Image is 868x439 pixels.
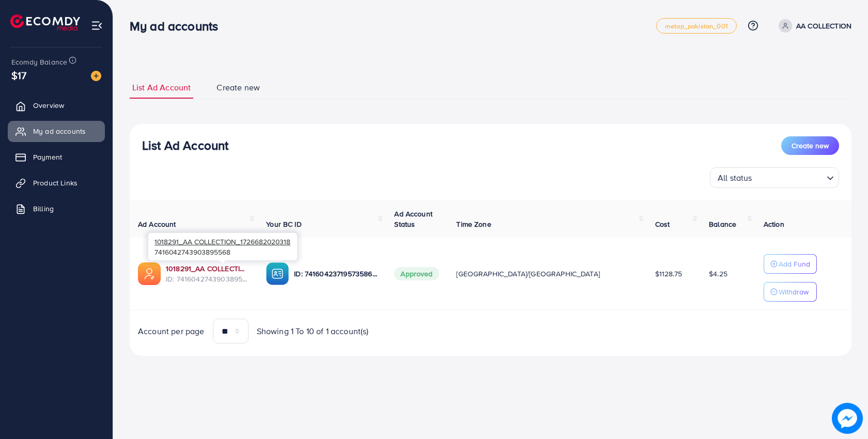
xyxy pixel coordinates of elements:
span: Balance [709,219,736,229]
a: AA COLLECTION [774,19,851,33]
span: Cost [655,219,670,229]
span: 1018291_AA COLLECTION_1726682020318 [154,237,290,246]
span: Account per page [138,325,205,337]
span: Time Zone [456,219,491,229]
span: List Ad Account [132,82,191,93]
button: Withdraw [764,282,817,302]
span: Create new [216,82,260,93]
p: ID: 7416042371957358608 [294,268,378,280]
img: ic-ba-acc.ded83a64.svg [266,262,289,285]
p: Withdraw [779,286,809,298]
span: Your BC ID [266,219,302,229]
span: $4.25 [709,269,727,279]
span: Ad Account Status [394,209,432,229]
span: Ecomdy Balance [11,57,67,67]
span: Action [764,219,784,229]
img: logo [10,14,80,30]
h3: My ad accounts [130,19,226,34]
a: Product Links [8,173,105,193]
span: metap_pakistan_001 [665,23,728,29]
a: Overview [8,95,105,116]
span: [GEOGRAPHIC_DATA]/[GEOGRAPHIC_DATA] [456,269,600,279]
span: Showing 1 To 10 of 1 account(s) [257,325,369,337]
span: Ad Account [138,219,176,229]
span: My ad accounts [33,126,86,136]
div: 7416042743903895568 [148,233,297,260]
span: Create new [792,140,829,151]
input: Search for option [755,168,823,185]
span: Billing [33,203,54,214]
span: Payment [33,152,62,162]
img: ic-ads-acc.e4c84228.svg [138,262,161,285]
span: $1128.75 [655,269,682,279]
a: Payment [8,147,105,167]
span: All status [716,170,754,185]
div: Search for option [710,167,839,188]
span: Product Links [33,178,78,188]
img: menu [91,20,103,32]
a: Billing [8,198,105,219]
img: image [832,403,863,434]
a: 1018291_AA COLLECTION_1726682020318 [166,263,250,274]
h3: List Ad Account [142,138,228,153]
button: Add Fund [764,254,817,274]
button: Create new [781,136,839,155]
span: ID: 7416042743903895568 [166,274,250,284]
a: My ad accounts [8,121,105,142]
span: Overview [33,100,64,111]
span: $17 [11,68,26,83]
p: Add Fund [779,258,810,270]
a: metap_pakistan_001 [656,18,737,34]
p: AA COLLECTION [796,20,851,32]
span: Approved [394,267,439,280]
img: image [91,71,101,81]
